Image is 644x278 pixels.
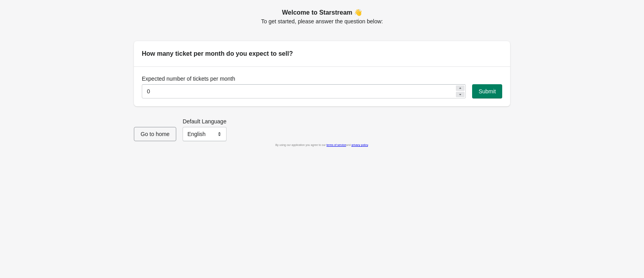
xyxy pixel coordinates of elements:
label: Expected number of tickets per month [142,75,235,83]
span: Go to home [141,131,170,137]
h2: How many ticket per month do you expect to sell? [142,49,502,59]
a: Go to home [134,131,176,137]
a: privacy policy [351,144,368,146]
label: Default Language [183,117,227,125]
span: Submit [478,88,496,95]
button: Submit [472,84,502,98]
button: Go to home [134,127,176,141]
a: terms of service [326,144,346,146]
div: By using our application you agree to our and . [134,141,510,149]
div: To get started, please answer the question below: [134,8,510,25]
h2: Welcome to Starstream 👋 [134,8,510,17]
